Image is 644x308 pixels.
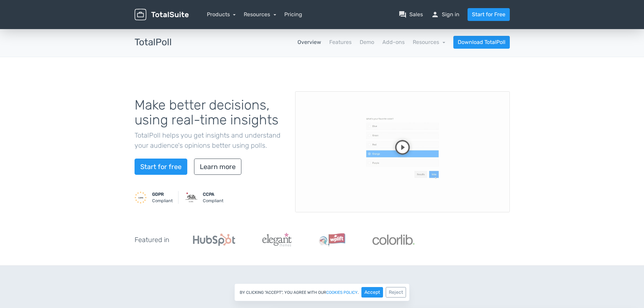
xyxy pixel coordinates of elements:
img: Colorlib [373,235,414,245]
a: Resources [413,39,445,45]
a: question_answerSales [399,10,423,19]
a: Demo [360,38,374,46]
img: CCPA [185,191,197,204]
span: person [431,10,439,19]
img: ElegantThemes [262,233,292,246]
a: Start for Free [468,8,510,21]
h1: Make better decisions, using real-time insights [135,98,285,127]
strong: GDPR [152,192,164,197]
span: question_answer [399,10,407,19]
h5: Featured in [135,236,169,243]
img: GDPR [135,191,147,204]
small: Compliant [203,191,223,204]
a: Products [207,11,236,18]
button: Accept [361,287,383,298]
a: cookies policy [326,290,358,294]
a: Download TotalPoll [453,36,510,49]
img: TotalSuite for WordPress [135,9,189,21]
p: TotalPoll helps you get insights and understand your audience's opinions better using polls. [135,130,285,150]
a: Overview [297,38,321,46]
a: Resources [244,11,276,18]
a: Add-ons [382,38,405,46]
img: Hubspot [193,234,235,246]
a: Features [329,38,352,46]
h3: TotalPoll [135,37,172,48]
a: Pricing [284,10,302,19]
a: Start for free [135,159,187,175]
div: By clicking "Accept", you agree with our . [234,283,410,301]
a: Learn more [194,159,241,175]
img: WPLift [319,233,345,246]
strong: CCPA [203,192,214,197]
small: Compliant [152,191,173,204]
button: Reject [386,287,406,298]
a: personSign in [431,10,459,19]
